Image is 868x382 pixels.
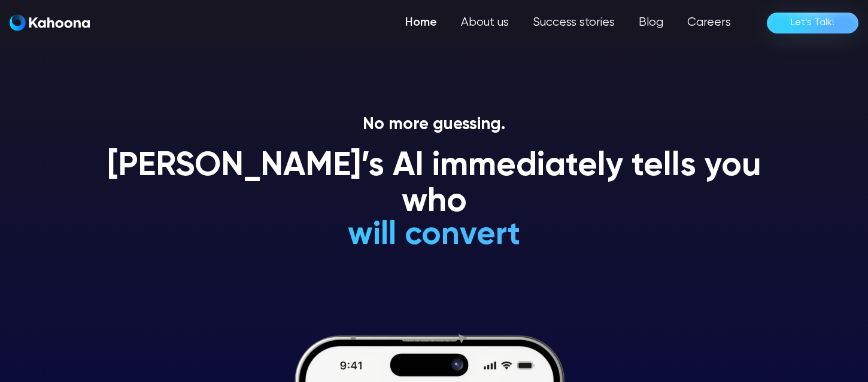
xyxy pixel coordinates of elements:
[521,11,627,35] a: Success stories
[93,149,775,220] h1: [PERSON_NAME]’s AI immediately tells you who
[258,218,611,253] h1: will convert
[767,13,858,33] a: Let’s Talk!
[791,13,834,32] div: Let’s Talk!
[449,11,521,35] a: About us
[675,11,743,35] a: Careers
[627,11,675,35] a: Blog
[93,115,775,135] p: No more guessing.
[393,11,449,35] a: Home
[10,14,90,32] a: home
[10,14,90,31] img: Kahoona logo white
